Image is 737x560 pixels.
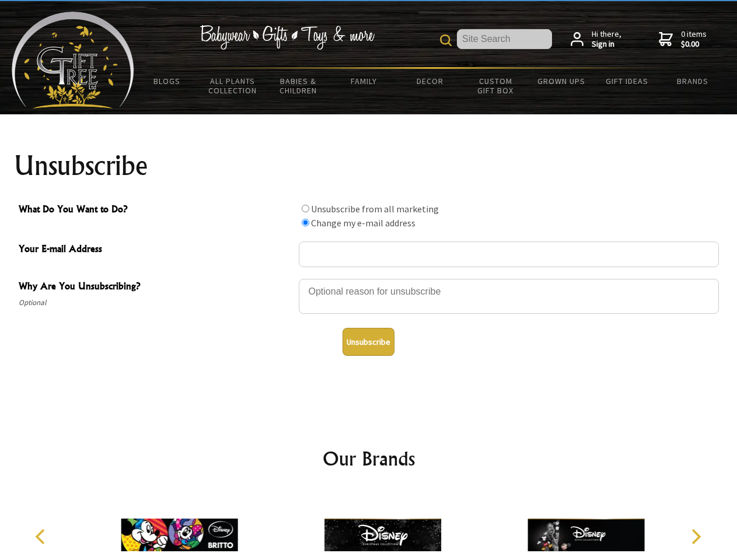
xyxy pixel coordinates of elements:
[14,152,724,180] h1: Unsubscribe
[683,524,708,549] button: Next
[571,29,621,50] a: Hi there,Sign in
[29,524,55,549] button: Previous
[681,39,707,50] strong: $0.00
[311,217,415,229] label: Change my e-mail address
[440,34,452,46] img: product search
[331,69,397,93] a: Family
[343,328,394,356] button: Unsubscribe
[594,69,660,93] a: Gift Ideas
[134,69,200,93] a: BLOGS
[592,29,621,50] span: Hi there,
[463,69,529,103] a: Custom Gift Box
[19,202,293,219] span: What Do You Want to Do?
[592,39,621,50] strong: Sign in
[681,29,707,50] span: 0 items
[311,203,439,215] label: Unsubscribe from all marketing
[299,242,719,267] input: Your E-mail Address
[200,69,266,103] a: All Plants Collection
[660,69,726,93] a: Brands
[200,25,375,50] img: Babywear - Gifts - Toys & more
[266,69,331,103] a: Babies & Children
[19,279,293,296] span: Why Are You Unsubscribing?
[299,279,719,314] textarea: Why Are You Unsubscribing?
[23,444,714,473] h2: Our Brands
[397,69,463,93] a: Decor
[19,242,293,258] span: Your E-mail Address
[528,69,594,93] a: Grown Ups
[12,12,134,108] img: Babyware - Gifts - Toys and more...
[457,29,552,49] input: Site Search
[302,205,309,212] input: What Do You Want to Do?
[659,29,707,50] a: 0 items$0.00
[19,296,293,310] span: Optional
[302,219,309,226] input: What Do You Want to Do?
